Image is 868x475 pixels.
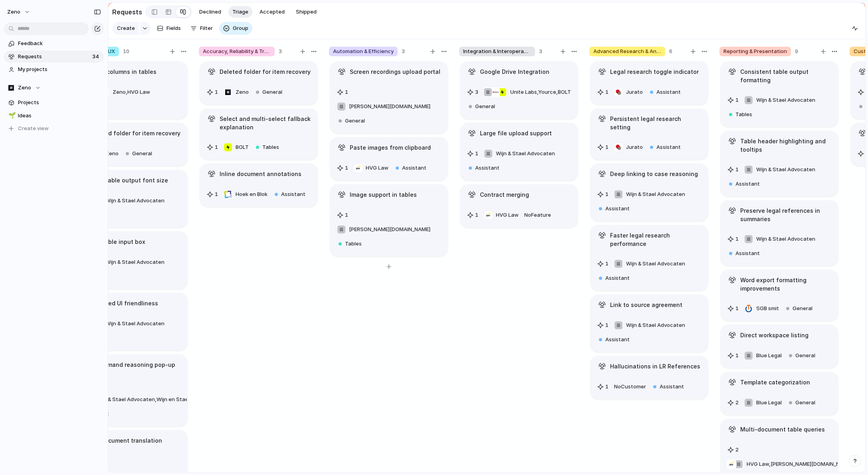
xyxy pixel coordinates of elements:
[345,164,348,172] span: 1
[756,235,815,243] span: Wijn & Stael Advocaten
[105,258,164,266] span: Wijn & Stael Advocaten
[236,190,268,198] span: Hoek en Blok
[335,86,350,99] button: 1
[335,238,365,250] button: Tables
[721,131,838,196] div: Table header highlighting and tooltips1Wijn & Stael AdvocatenAssistant
[496,150,555,158] span: Wijn & Stael Advocaten
[735,249,760,257] span: Assistant
[117,24,135,32] span: Create
[626,88,643,96] span: Jurato
[740,378,810,387] h1: Template categorization
[614,383,646,390] span: No Customer
[740,425,825,434] h1: Multi-document table queries
[89,67,157,76] h1: Move columns in tables
[735,111,752,119] span: Tables
[18,112,101,120] span: Ideas
[4,38,104,49] a: Feedback
[646,141,684,154] button: Assistant
[281,190,305,198] span: Assistant
[612,257,687,270] button: Wijn & Stael Advocaten
[233,24,248,32] span: Group
[740,67,831,84] h1: Consistent table output formatting
[605,321,608,329] span: 1
[465,86,480,99] button: 3
[89,299,158,308] h1: Improved UI friendliness
[70,123,187,166] div: Deleted folder for item recoveryZenoGeneral
[591,164,708,221] div: Deep linking to case reasoning1Wijn & Stael AdvocatenAssistant
[480,129,552,138] h1: Large file upload support
[626,260,685,268] span: Wijn & Stael Advocaten
[4,6,34,18] button: Zeno
[656,143,681,151] span: Assistant
[200,164,317,207] div: Inline document annotations1Hoek en BlokAssistant
[656,88,681,96] span: Assistant
[91,317,166,330] button: Wijn & Stael Advocaten
[735,352,739,360] span: 1
[735,96,739,104] span: 1
[350,190,417,199] h1: Image support in tables
[610,231,701,248] h1: Faster legal research performance
[610,170,698,178] h1: Deep linking to case reasoning
[475,164,499,172] span: Assistant
[112,7,142,17] h2: Requests
[595,319,610,332] button: 1
[228,6,252,18] button: Triage
[465,162,503,174] button: Assistant
[725,163,741,176] button: 1
[335,100,432,113] button: [PERSON_NAME][DOMAIN_NAME]
[252,141,283,154] button: Tables
[89,360,175,369] h1: On-demand reasoning pop-up
[610,67,699,76] h1: Legal research toggle indicator
[756,96,815,104] span: Wijn & Stael Advocaten
[199,8,221,16] span: Declined
[236,88,249,96] span: Zeno
[4,51,104,63] a: Requests34
[522,209,553,222] button: NoFeature
[200,61,317,105] div: Deleted folder for item recovery1ZenoGeneral
[524,212,551,218] span: No Feature
[735,180,760,188] span: Assistant
[232,8,248,16] span: Triage
[725,302,741,315] button: 1
[612,188,687,201] button: Wijn & Stael Advocaten
[70,170,187,228] div: Adjustable output font sizeWijn & Stael Advocaten
[496,211,519,219] span: HVG Law
[480,190,529,199] h1: Contract merging
[89,436,162,445] h1: Full document translation
[350,67,440,76] h1: Screen recordings upload portal
[200,109,317,160] div: Select and multi-select fallback explanation1BOLTTables
[92,53,101,61] span: 34
[220,170,301,178] h1: Inline document annotations
[222,188,270,201] button: Hoek en Blok
[330,61,448,133] div: Screen recordings upload portal1[PERSON_NAME][DOMAIN_NAME]General
[262,88,282,96] span: General
[256,6,289,18] button: Accepted
[591,225,708,291] div: Faster legal research performance1Wijn & Stael AdvocatenAssistant
[166,24,181,32] span: Fields
[605,383,608,391] span: 1
[123,47,129,55] span: 10
[605,143,608,151] span: 1
[215,88,218,96] span: 1
[756,305,779,313] span: SGB smit
[482,147,557,160] button: Wijn & Stael Advocaten
[222,141,251,154] button: BOLT
[740,331,809,340] h1: Direct workspace listing
[70,61,187,119] div: Move columns in tablesZeno,HVG Law
[203,47,271,55] span: Accuracy, Reliability & Trust
[605,274,630,282] span: Assistant
[205,141,220,154] button: 1
[626,190,685,198] span: Wijn & Stael Advocaten
[271,188,309,201] button: Assistant
[350,143,431,152] h1: Paste images from clipboard
[8,111,14,120] div: 🌱
[742,233,817,245] button: Wijn & Stael Advocaten
[605,260,608,268] span: 1
[18,84,31,92] span: Zeno
[220,67,311,76] h1: Deleted folder for item recovery
[612,86,645,99] button: Jurato
[4,123,104,135] button: Create view
[349,103,430,111] span: [PERSON_NAME][DOMAIN_NAME]
[105,320,164,328] span: Wijn & Stael Advocaten
[605,190,608,198] span: 1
